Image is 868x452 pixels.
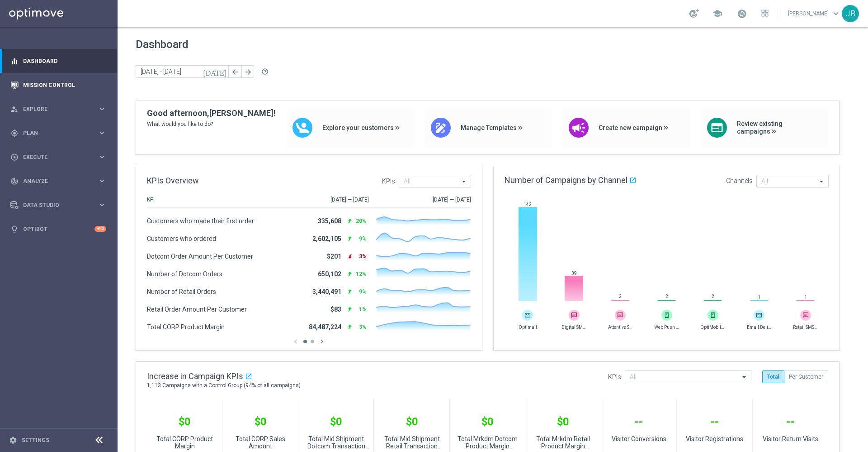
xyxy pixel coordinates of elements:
[10,178,107,185] button: track_changes Analyze keyboard_arrow_right
[842,5,859,22] div: JB
[10,105,19,113] i: person_search
[10,154,107,161] button: play_circle_outline Execute keyboard_arrow_right
[23,217,94,241] a: Optibot
[10,49,106,73] div: Dashboard
[98,153,106,161] i: keyboard_arrow_right
[98,201,106,209] i: keyboard_arrow_right
[10,129,19,137] i: gps_fixed
[23,106,98,112] span: Explore
[10,153,19,161] i: play_circle_outline
[98,105,106,113] i: keyboard_arrow_right
[10,106,107,113] button: person_search Explore keyboard_arrow_right
[23,73,106,97] a: Mission Control
[10,226,107,233] button: lightbulb Optibot +10
[10,201,98,209] div: Data Studio
[23,154,98,160] span: Execute
[10,58,107,65] button: equalizer Dashboard
[10,225,19,233] i: lightbulb
[712,9,722,19] span: school
[831,9,841,19] span: keyboard_arrow_down
[23,130,98,136] span: Plan
[23,202,98,208] span: Data Studio
[10,73,106,97] div: Mission Control
[22,438,49,443] a: Settings
[10,177,98,185] div: Analyze
[787,7,842,20] a: [PERSON_NAME]keyboard_arrow_down
[10,105,98,113] div: Explore
[23,178,98,184] span: Analyze
[10,217,106,241] div: Optibot
[10,177,19,185] i: track_changes
[23,49,106,73] a: Dashboard
[94,226,106,232] div: +10
[10,57,19,65] i: equalizer
[10,130,107,137] button: gps_fixed Plan keyboard_arrow_right
[10,202,107,209] button: Data Studio keyboard_arrow_right
[9,436,17,444] i: settings
[10,82,107,89] button: Mission Control
[10,153,98,161] div: Execute
[10,129,98,137] div: Plan
[98,177,106,185] i: keyboard_arrow_right
[98,129,106,137] i: keyboard_arrow_right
